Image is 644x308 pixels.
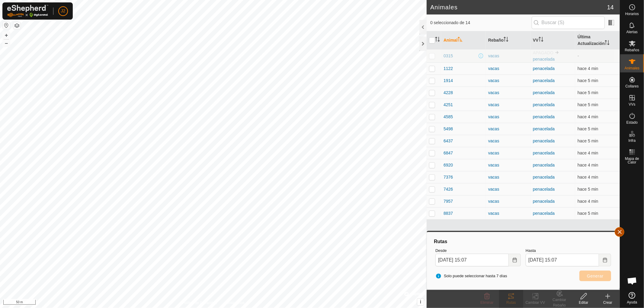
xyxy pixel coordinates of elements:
[444,174,453,180] span: 7376
[625,48,639,52] span: Rebaños
[599,254,611,266] button: Choose Date
[533,57,555,62] a: penacelada
[625,12,639,16] span: Horarios
[499,300,523,305] div: Rutas
[488,65,528,72] div: vacas
[444,198,453,205] span: 7957
[224,300,245,306] a: Contáctenos
[486,31,530,49] th: Rebaño
[61,8,66,14] span: J2
[622,157,642,164] span: Mapa de Calor
[488,162,528,168] div: vacas
[444,150,453,156] span: 6847
[596,300,620,305] div: Crear
[430,20,532,26] span: 0 seleccionado de 14
[578,211,598,216] span: 7 oct 2025, 15:02
[578,66,598,71] span: 7 oct 2025, 15:03
[532,16,605,29] input: Buscar (S)
[3,22,10,29] button: Restablecer Mapa
[605,41,610,46] p-sorticon: Activar para ordenar
[578,175,598,179] span: 7 oct 2025, 15:03
[488,174,528,180] div: vacas
[579,271,611,281] button: Generar
[578,102,598,107] span: 7 oct 2025, 15:02
[533,187,555,192] a: penacelada
[625,66,639,70] span: Animales
[504,38,508,43] p-sorticon: Activar para ordenar
[533,50,553,55] span: APAGADO
[578,53,579,58] span: -
[488,78,528,84] div: vacas
[533,114,555,119] a: penacelada
[488,186,528,192] div: vacas
[578,78,598,83] span: 7 oct 2025, 15:02
[626,30,638,34] span: Alertas
[533,163,555,167] a: penacelada
[458,38,463,43] p-sorticon: Activar para ordenar
[578,126,598,131] span: 7 oct 2025, 15:02
[628,139,636,142] span: Infra
[533,151,555,155] a: penacelada
[444,53,453,59] span: 0315
[620,290,644,306] a: Ayuda
[533,126,555,131] a: penacelada
[578,114,598,119] span: 7 oct 2025, 15:03
[3,32,10,39] button: +
[578,199,598,204] span: 7 oct 2025, 15:03
[533,138,555,143] a: penacelada
[417,299,424,305] button: i
[7,5,48,17] img: Logo Gallagher
[626,121,638,124] span: Estado
[444,114,453,120] span: 4585
[587,274,604,278] span: Generar
[488,126,528,132] div: vacas
[533,199,555,204] a: penacelada
[444,126,453,132] span: 5498
[523,300,547,305] div: Cambiar VV
[509,254,521,266] button: Choose Date
[578,163,598,167] span: 7 oct 2025, 15:02
[430,4,607,11] h2: Animales
[533,66,555,71] a: penacelada
[182,300,217,306] a: Política de Privacidad
[488,90,528,96] div: vacas
[444,65,453,72] span: 1122
[488,102,528,108] div: vacas
[444,102,453,108] span: 4251
[488,114,528,120] div: vacas
[444,138,453,144] span: 6437
[555,50,559,55] img: hasta
[530,31,575,49] th: VV
[435,38,440,43] p-sorticon: Activar para ordenar
[533,211,555,216] a: penacelada
[488,138,528,144] div: vacas
[488,150,528,156] div: vacas
[444,78,453,84] span: 1914
[533,102,555,107] a: penacelada
[575,31,620,49] th: Última Actualización
[627,300,637,304] span: Ayuda
[533,78,555,83] a: penacelada
[533,90,555,95] a: penacelada
[488,210,528,217] div: vacas
[539,38,543,43] p-sorticon: Activar para ordenar
[533,175,555,179] a: penacelada
[435,248,521,254] label: Desde
[625,84,639,88] span: Collares
[444,186,453,192] span: 7426
[623,272,641,290] div: Chat abierto
[3,40,10,47] button: –
[444,210,453,217] span: 8837
[444,90,453,96] span: 4228
[578,90,598,95] span: 7 oct 2025, 15:02
[13,22,21,29] button: Capas del Mapa
[578,187,598,192] span: 7 oct 2025, 15:02
[607,3,614,12] span: 14
[578,138,598,143] span: 7 oct 2025, 15:02
[547,297,572,308] div: Cambiar Rebaño
[526,248,611,254] label: Hasta
[480,300,493,305] span: Eliminar
[420,299,421,304] span: i
[629,103,635,106] span: VVs
[441,31,486,49] th: Animal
